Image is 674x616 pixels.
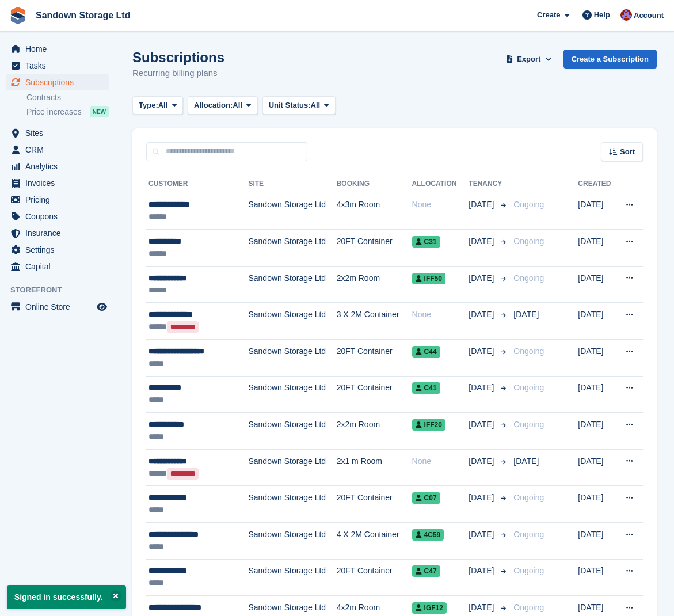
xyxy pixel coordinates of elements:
td: 20FT Container [337,559,412,596]
span: IGF12 [412,602,447,614]
span: Invoices [25,175,94,191]
span: [DATE] [469,199,496,211]
td: [DATE] [578,193,615,230]
span: Ongoing [513,273,544,283]
a: menu [6,41,109,57]
span: [DATE] [513,457,539,466]
span: [DATE] [469,602,496,614]
span: Ongoing [513,383,544,392]
span: [DATE] [469,492,496,504]
td: Sandown Storage Ltd [248,523,336,560]
span: Sort [620,146,635,158]
td: Sandown Storage Ltd [248,559,336,596]
th: Customer [146,175,248,193]
span: [DATE] [469,419,496,431]
button: Export [504,50,554,69]
td: [DATE] [578,376,615,413]
span: 4C59 [412,529,444,541]
span: C07 [412,492,440,504]
span: Ongoing [513,420,544,429]
th: Created [578,175,615,193]
a: Sandown Storage Ltd [31,6,135,25]
th: Tenancy [469,175,509,193]
td: [DATE] [578,230,615,267]
span: Account [634,10,664,21]
td: [DATE] [578,303,615,340]
span: Ongoing [513,200,544,209]
th: Booking [337,175,412,193]
td: 20FT Container [337,376,412,413]
td: [DATE] [578,340,615,377]
th: Site [248,175,336,193]
span: All [158,100,168,111]
td: [DATE] [578,523,615,560]
div: NEW [90,106,109,117]
span: IFF20 [412,419,445,431]
a: menu [6,242,109,258]
span: C41 [412,382,440,394]
a: menu [6,125,109,141]
span: Help [594,9,610,21]
span: [DATE] [469,455,496,467]
p: Recurring billing plans [132,67,224,80]
td: 20FT Container [337,340,412,377]
span: Unit Status: [269,100,311,111]
a: menu [6,225,109,241]
td: Sandown Storage Ltd [248,266,336,303]
span: Ongoing [513,566,544,575]
a: menu [6,175,109,191]
span: [DATE] [469,528,496,541]
span: Sites [25,125,94,141]
a: Create a Subscription [563,50,657,69]
a: menu [6,74,109,90]
span: C44 [412,346,440,358]
span: [DATE] [469,309,496,321]
span: [DATE] [469,382,496,394]
td: [DATE] [578,486,615,523]
td: Sandown Storage Ltd [248,340,336,377]
button: Unit Status: All [262,96,336,115]
h1: Subscriptions [132,50,224,65]
span: Type: [139,100,158,111]
span: Ongoing [513,603,544,612]
div: None [412,455,469,467]
p: Signed in successfully. [7,585,126,609]
td: 2x1 m Room [337,449,412,486]
span: [DATE] [469,272,496,284]
span: Ongoing [513,493,544,502]
th: Allocation [412,175,469,193]
span: CRM [25,142,94,158]
div: None [412,199,469,211]
span: C31 [412,236,440,248]
a: Contracts [26,92,109,103]
a: menu [6,192,109,208]
td: [DATE] [578,266,615,303]
td: Sandown Storage Ltd [248,376,336,413]
td: Sandown Storage Ltd [248,449,336,486]
span: All [311,100,321,111]
a: Price increases NEW [26,105,109,118]
span: Storefront [10,284,115,296]
td: Sandown Storage Ltd [248,193,336,230]
td: 4 X 2M Container [337,523,412,560]
span: [DATE] [469,565,496,577]
button: Allocation: All [188,96,258,115]
td: 20FT Container [337,486,412,523]
td: 2x2m Room [337,413,412,450]
div: None [412,309,469,321]
span: [DATE] [469,345,496,358]
span: Capital [25,258,94,275]
span: Export [517,54,540,65]
td: Sandown Storage Ltd [248,413,336,450]
span: Coupons [25,208,94,225]
span: Price increases [26,107,82,117]
td: [DATE] [578,559,615,596]
span: Home [25,41,94,57]
td: Sandown Storage Ltd [248,303,336,340]
span: Online Store [25,299,94,315]
td: Sandown Storage Ltd [248,230,336,267]
span: Allocation: [194,100,233,111]
span: [DATE] [513,310,539,319]
span: Pricing [25,192,94,208]
td: Sandown Storage Ltd [248,486,336,523]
